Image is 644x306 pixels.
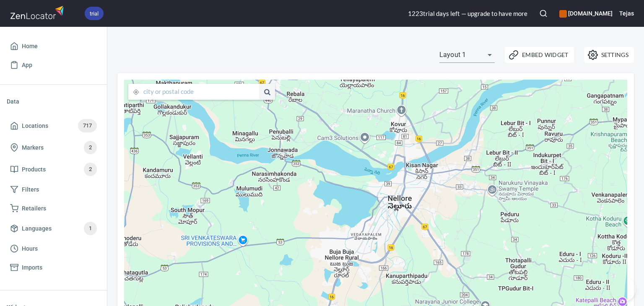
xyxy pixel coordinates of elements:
div: trial [85,7,104,20]
h6: [DOMAIN_NAME] [559,9,613,18]
span: Filters [22,184,39,195]
a: Imports [7,258,100,277]
span: 1 [84,224,97,233]
a: Home [7,37,100,56]
iframe: Help Scout Beacon - Open [610,277,636,302]
img: zenlocator [10,3,66,21]
input: city or postal code [143,84,259,100]
li: Data [7,91,100,112]
a: Hours [7,239,100,258]
span: Languages [22,223,52,234]
span: Retailers [22,203,46,214]
span: Markers [22,143,44,153]
span: 717 [78,121,97,131]
button: Tejas [619,4,634,23]
a: Locations717 [7,115,100,137]
a: Filters [7,180,100,199]
span: Home [22,41,38,52]
a: Products2 [7,158,100,180]
span: Embed Widget [510,50,569,60]
span: Products [22,164,46,175]
h6: Tejas [619,9,634,18]
span: App [22,60,32,70]
span: 2 [84,165,97,174]
button: Settings [584,47,634,63]
div: 1223 trial day s left — upgrade to have more [408,9,527,18]
button: Search [534,4,553,23]
a: Retailers [7,199,100,218]
span: 2 [84,143,97,153]
span: Imports [22,262,42,273]
span: Settings [589,50,628,60]
span: Hours [22,244,38,254]
button: Embed Widget [505,47,574,63]
a: Markers2 [7,137,100,158]
a: Languages1 [7,218,100,239]
span: Locations [22,121,48,131]
button: color-CE600E [559,10,567,18]
div: Layout 1 [439,48,495,62]
a: App [7,56,100,75]
span: trial [85,9,104,18]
